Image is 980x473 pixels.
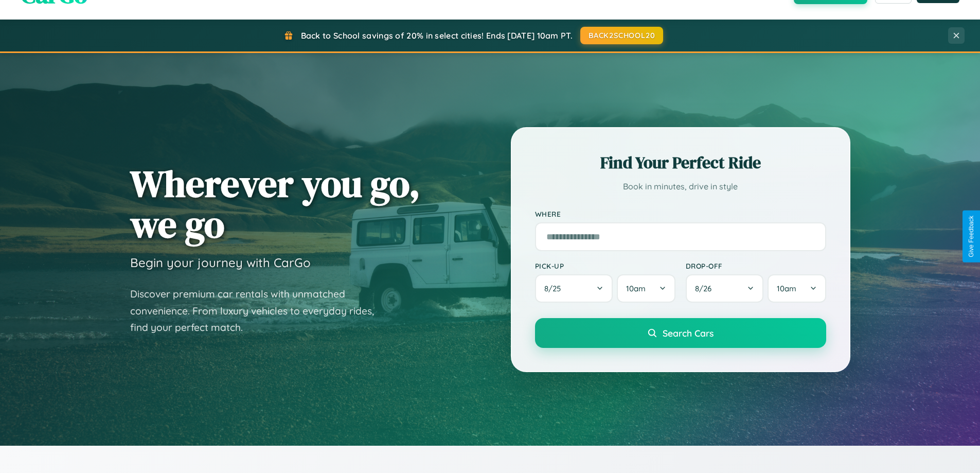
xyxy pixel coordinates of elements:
button: 8/26 [686,274,764,303]
span: 8 / 26 [695,284,717,293]
label: Drop-off [686,261,826,270]
button: Search Cars [535,318,826,348]
button: 10am [768,274,826,303]
button: BACK2SCHOOL20 [580,27,663,44]
label: Pick-up [535,261,675,270]
label: Where [535,209,826,218]
span: 10am [777,284,796,293]
span: Search Cars [663,327,714,339]
h3: Begin your journey with CarGo [130,255,311,270]
span: 8 / 25 [544,284,566,293]
button: 8/25 [535,274,613,303]
h1: Wherever you go, we go [130,163,420,244]
span: 10am [626,284,646,293]
span: Back to School savings of 20% in select cities! Ends [DATE] 10am PT. [301,30,573,41]
p: Discover premium car rentals with unmatched convenience. From luxury vehicles to everyday rides, ... [130,286,387,336]
h2: Find Your Perfect Ride [535,151,826,174]
p: Book in minutes, drive in style [535,179,826,194]
button: 10am [617,274,675,303]
div: Give Feedback [968,216,975,257]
